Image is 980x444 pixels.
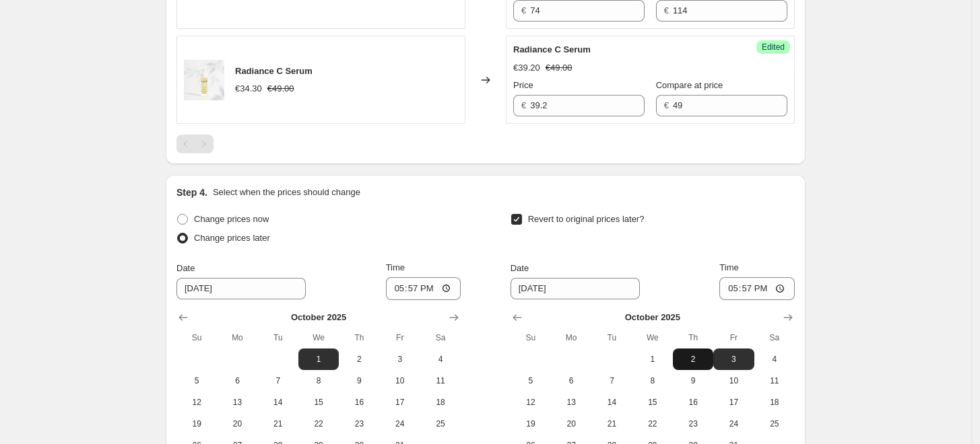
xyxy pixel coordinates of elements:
span: 6 [222,375,252,386]
span: 12 [516,397,546,408]
th: Thursday [339,327,379,348]
span: 24 [385,418,415,429]
button: Saturday October 25 2025 [754,413,795,435]
button: Friday October 10 2025 [713,370,754,392]
span: Radiance C Serum [513,44,591,54]
th: Sunday [511,327,551,348]
button: Wednesday October 8 2025 [632,370,673,392]
span: 7 [263,375,293,386]
strike: €49.00 [546,61,573,75]
span: 21 [597,418,626,429]
th: Friday [713,327,754,348]
button: Show previous month, September 2025 [174,308,193,327]
span: 3 [719,354,748,365]
span: Th [344,332,374,343]
span: Su [182,332,211,343]
th: Monday [551,327,591,348]
button: Saturday October 18 2025 [420,392,461,413]
span: Mo [556,332,586,343]
span: 9 [344,375,374,386]
button: Sunday October 19 2025 [176,413,217,435]
button: Wednesday October 1 2025 [632,348,673,370]
button: Saturday October 18 2025 [754,392,795,413]
button: Friday October 3 2025 [380,348,420,370]
button: Wednesday October 1 2025 [298,348,339,370]
nav: Pagination [176,135,214,153]
button: Show next month, November 2025 [779,308,797,327]
span: Change prices later [194,233,270,243]
button: Saturday October 11 2025 [420,370,461,392]
span: 10 [719,375,748,386]
span: 5 [516,375,546,386]
button: Monday October 6 2025 [551,370,591,392]
button: Thursday October 23 2025 [673,413,713,435]
input: 12:00 [386,277,461,300]
span: 17 [719,397,748,408]
button: Tuesday October 7 2025 [258,370,298,392]
button: Friday October 17 2025 [713,392,754,413]
span: Th [678,332,708,343]
input: 12:00 [719,277,795,300]
span: € [521,5,526,15]
span: 6 [556,375,586,386]
span: 2 [678,354,708,365]
th: Tuesday [258,327,298,348]
span: 15 [304,397,333,408]
span: Date [176,263,195,273]
span: 11 [760,375,789,386]
th: Saturday [754,327,795,348]
span: 15 [638,397,667,408]
span: Su [516,332,546,343]
button: Thursday October 23 2025 [339,413,379,435]
button: Wednesday October 8 2025 [298,370,339,392]
span: Date [511,263,529,273]
button: Thursday October 9 2025 [339,370,379,392]
button: Wednesday October 15 2025 [298,392,339,413]
span: 19 [182,418,211,429]
span: 24 [719,418,748,429]
span: Sa [426,332,455,343]
span: Revert to original prices later? [528,214,645,224]
span: 4 [426,354,455,365]
button: Wednesday October 15 2025 [632,392,673,413]
span: € [521,100,526,110]
th: Saturday [420,327,461,348]
span: Change prices now [194,214,269,224]
button: Sunday October 12 2025 [511,392,551,413]
span: 5 [182,375,211,386]
span: Edited [762,42,785,52]
span: 21 [263,418,293,429]
button: Monday October 13 2025 [551,392,591,413]
span: 22 [638,418,667,429]
button: Show previous month, September 2025 [508,308,527,327]
span: Compare at price [656,80,723,90]
span: 18 [426,397,455,408]
span: 13 [556,397,586,408]
span: 1 [638,354,667,365]
button: Thursday October 2 2025 [673,348,713,370]
button: Tuesday October 14 2025 [258,392,298,413]
th: Tuesday [591,327,632,348]
span: 14 [597,397,626,408]
th: Monday [217,327,257,348]
button: Saturday October 11 2025 [754,370,795,392]
span: 13 [222,397,252,408]
span: Tu [597,332,626,343]
span: 8 [304,375,333,386]
button: Tuesday October 21 2025 [591,413,632,435]
button: Sunday October 5 2025 [176,370,217,392]
span: Sa [760,332,789,343]
button: Thursday October 16 2025 [673,392,713,413]
span: 20 [222,418,252,429]
button: Saturday October 4 2025 [754,348,795,370]
button: Friday October 24 2025 [380,413,420,435]
span: 25 [760,418,789,429]
button: Friday October 17 2025 [380,392,420,413]
p: Select when the prices should change [213,186,360,199]
button: Friday October 24 2025 [713,413,754,435]
div: €34.30 [235,82,262,96]
span: 20 [556,418,586,429]
strike: €49.00 [267,82,294,96]
th: Thursday [673,327,713,348]
button: Tuesday October 14 2025 [591,392,632,413]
